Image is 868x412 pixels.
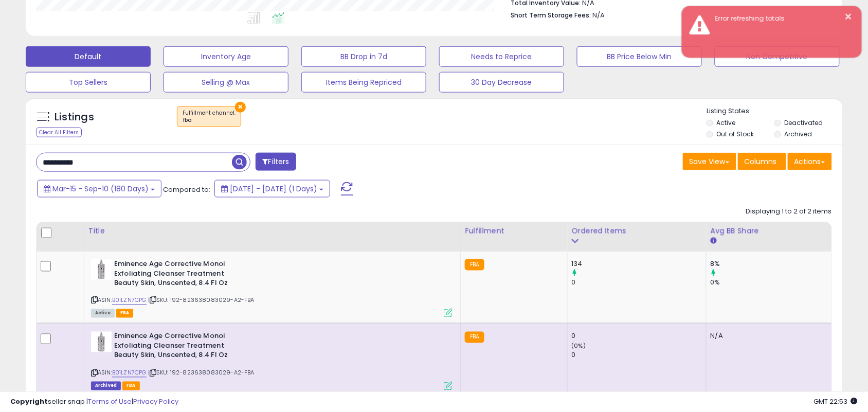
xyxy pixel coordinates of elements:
span: [DATE] - [DATE] (1 Days) [230,184,317,194]
small: FBA [465,332,484,343]
label: Archived [785,130,812,138]
div: 0 [572,278,706,287]
span: FBA [116,309,134,318]
span: | SKU: 192-823638083029-A2-FBA [148,369,255,377]
span: 2025-09-9 22:53 GMT [814,397,858,406]
div: 0 [572,351,706,360]
span: Columns [745,156,777,167]
b: Short Term Storage Fees: [511,11,591,20]
div: ASIN: [91,259,453,316]
small: (0%) [572,342,586,350]
div: Displaying 1 to 2 of 2 items [746,207,832,217]
button: Selling @ Max [164,72,288,93]
a: B01LZN7CPG [112,369,147,378]
button: Mar-15 - Sep-10 (180 Days) [37,180,161,198]
span: | SKU: 192-823638083029-A2-FBA [148,296,255,304]
p: Listing States: [707,106,842,116]
img: 41C8UEs5TqL._SL40_.jpg [91,259,112,280]
b: Eminence Age Corrective Monoi Exfoliating Cleanser Treatment Beauty Skin, Unscented, 8.4 Fl Oz [114,332,239,363]
button: × [845,10,853,23]
div: Fulfillment [465,226,563,237]
div: Error refreshing totals [708,14,854,24]
span: Mar-15 - Sep-10 (180 Days) [52,184,149,194]
div: seller snap | | [10,397,178,407]
button: Filters [256,153,296,171]
button: 30 Day Decrease [439,72,564,93]
button: Items Being Repriced [301,72,426,93]
div: N/A [711,332,824,341]
small: FBA [465,259,484,271]
button: [DATE] - [DATE] (1 Days) [214,180,330,198]
button: × [235,102,246,113]
div: fba [183,117,236,124]
b: Eminence Age Corrective Monoi Exfoliating Cleanser Treatment Beauty Skin, Unscented, 8.4 Fl Oz [114,259,239,291]
button: Default [26,46,151,67]
label: Out of Stock [717,130,754,138]
div: Ordered Items [572,226,702,237]
span: Compared to: [163,185,210,194]
label: Deactivated [785,118,823,127]
button: Inventory Age [164,46,288,67]
span: N/A [593,10,605,20]
button: Actions [788,153,832,170]
div: 134 [572,259,706,268]
span: Fulfillment channel : [183,109,236,124]
button: Columns [738,153,786,170]
button: Top Sellers [26,72,151,93]
strong: Copyright [10,397,48,406]
a: B01LZN7CPG [112,296,147,305]
div: 0% [711,278,831,287]
img: 41C8UEs5TqL._SL40_.jpg [91,332,112,352]
a: Privacy Policy [133,397,178,406]
a: Terms of Use [88,397,132,406]
button: BB Drop in 7d [301,46,426,67]
div: 8% [711,259,831,268]
span: All listings currently available for purchase on Amazon [91,309,115,318]
div: 0 [572,332,706,341]
small: Avg BB Share. [711,237,717,246]
div: Title [88,226,456,237]
div: Avg BB Share [711,226,827,237]
label: Active [717,118,736,127]
h5: Listings [55,110,94,124]
div: Clear All Filters [36,128,82,137]
button: Save View [683,153,736,170]
button: Needs to Reprice [439,46,564,67]
button: BB Price Below Min [577,46,702,67]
